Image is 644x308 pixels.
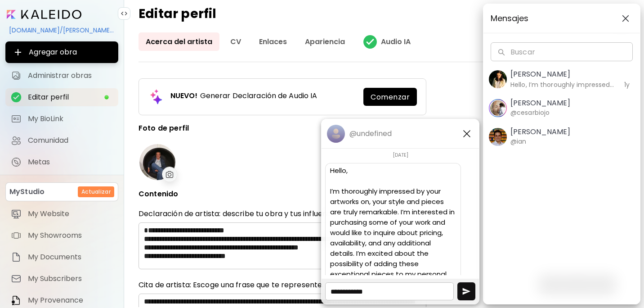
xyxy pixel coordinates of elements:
button: chat.message.sendMessage [457,282,475,300]
h6: @ian [510,136,526,146]
span: Mensajes [491,11,611,26]
h6: @cesarbiojo [510,108,550,118]
div: [DATE] [322,149,479,161]
h5: [PERSON_NAME] [510,99,570,108]
h6: Hello, I’m thoroughly impressed by your artworks on, your style and pieces are truly remarkable. ... [510,80,614,90]
button: closeChatList [618,11,633,26]
h5: [PERSON_NAME] [510,69,614,80]
img: airplane.svg [462,287,471,296]
h6: 1y [620,80,635,90]
h5: @undefined [349,129,392,138]
img: closeChatList [622,15,629,22]
h5: [PERSON_NAME] [510,127,570,136]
